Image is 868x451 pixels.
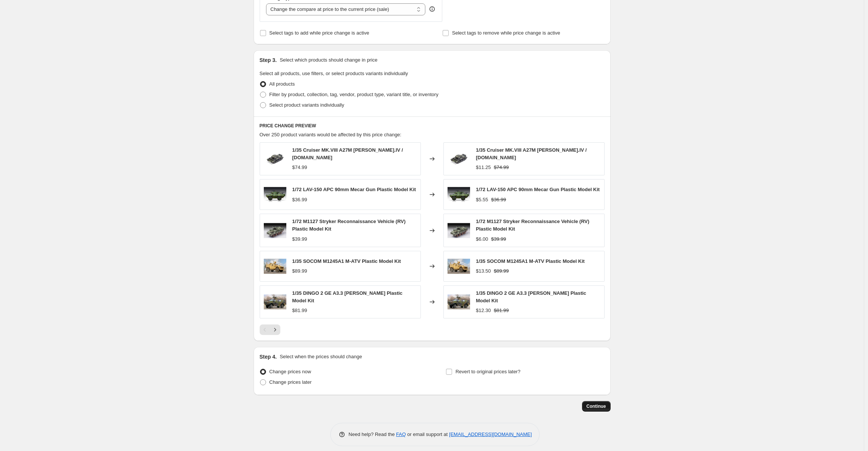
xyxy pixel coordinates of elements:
strike: $74.99 [494,164,509,171]
span: Select tags to remove while price change is active [452,30,560,36]
h2: Step 3. [260,56,277,64]
span: 1/72 M1127 Stryker Reconnaissance Vehicle (RV) Plastic Model Kit [476,219,590,232]
img: TR07422_80x.jpg [264,219,286,242]
strike: $89.99 [494,267,509,275]
span: Filter by product, collection, tag, vendor, product type, variant title, or inventory [269,92,439,97]
span: Continue [587,403,606,409]
div: $11.25 [476,164,491,171]
img: TR07442_80x.webp [264,183,286,206]
span: Select all products, use filters, or select products variants individually [260,71,408,76]
div: $5.55 [476,196,488,204]
strike: $36.99 [491,196,506,204]
div: $39.99 [292,235,307,243]
div: $81.99 [292,307,307,314]
span: Revert to original prices later? [455,369,520,374]
div: $13.50 [476,267,491,275]
p: Select when the prices should change [280,353,362,360]
h6: PRICE CHANGE PREVIEW [260,123,605,129]
span: 1/72 M1127 Stryker Reconnaissance Vehicle (RV) Plastic Model Kit [292,219,406,232]
a: [EMAIL_ADDRESS][DOMAIN_NAME] [449,431,532,437]
img: AF1384-1_80x.jpg [448,148,470,170]
strike: $81.99 [494,307,509,314]
img: ILK63524_80x.webp [264,291,286,313]
span: 1/35 DINGO 2 GE A3.3 [PERSON_NAME] Plastic Model Kit [292,290,403,303]
span: 1/72 LAV-150 APC 90mm Mecar Gun Plastic Model Kit [292,187,416,192]
span: Change prices later [269,379,312,385]
img: AF1384-1_80x.jpg [264,148,286,170]
img: TR07422_80x.jpg [448,219,470,242]
div: $74.99 [292,164,307,171]
span: Select product variants individually [269,102,344,108]
span: or email support at [406,431,449,437]
p: Select which products should change in price [280,56,377,64]
button: Continue [582,401,611,412]
span: Over 250 product variants would be affected by this price change: [260,132,402,137]
span: All products [269,81,295,87]
div: $89.99 [292,267,307,275]
a: FAQ [396,431,406,437]
span: Change prices now [269,369,311,374]
span: Need help? Read the [349,431,396,437]
div: $36.99 [292,196,307,204]
img: ILK63554_80x.webp [264,255,286,278]
nav: Pagination [260,324,280,335]
span: 1/35 Cruiser MK.VIII A27M [PERSON_NAME].IV / [DOMAIN_NAME] [292,147,403,160]
img: TR07442_80x.webp [448,183,470,206]
span: 1/35 Cruiser MK.VIII A27M [PERSON_NAME].IV / [DOMAIN_NAME] [476,147,587,160]
img: ILK63554_80x.webp [448,255,470,278]
div: $6.00 [476,235,488,243]
span: 1/35 SOCOM M1245A1 M-ATV Plastic Model Kit [292,258,401,264]
strike: $39.99 [491,235,506,243]
img: ILK63524_80x.webp [448,291,470,313]
div: help [428,5,436,13]
span: 1/35 DINGO 2 GE A3.3 [PERSON_NAME] Plastic Model Kit [476,290,587,303]
span: 1/35 SOCOM M1245A1 M-ATV Plastic Model Kit [476,258,585,264]
button: Next [270,324,280,335]
div: $12.30 [476,307,491,314]
span: 1/72 LAV-150 APC 90mm Mecar Gun Plastic Model Kit [476,187,600,192]
h2: Step 4. [260,353,277,360]
span: Select tags to add while price change is active [269,30,369,36]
